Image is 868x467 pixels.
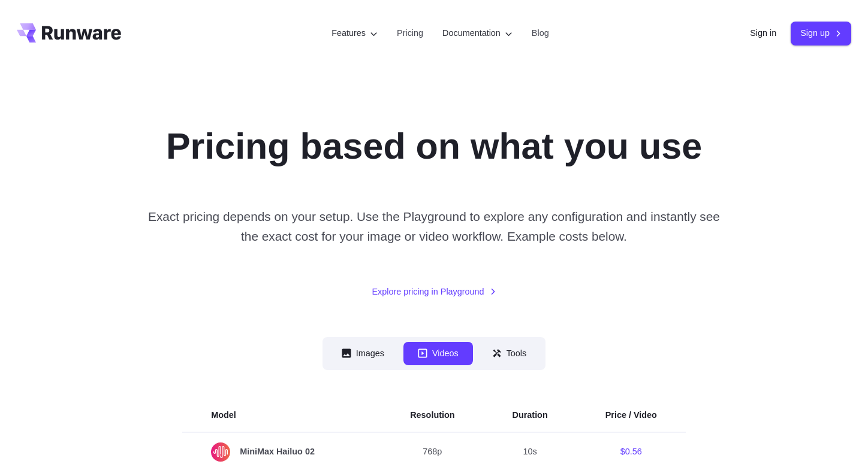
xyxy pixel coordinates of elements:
a: Explore pricing in Playground [372,285,496,299]
th: Resolution [381,399,483,432]
a: Sign in [750,26,776,40]
h1: Pricing based on what you use [166,125,702,168]
label: Documentation [442,26,513,40]
button: Tools [478,342,541,365]
p: Exact pricing depends on your setup. Use the Playground to explore any configuration and instantl... [142,207,726,247]
label: Features [331,26,378,40]
a: Pricing [397,26,423,40]
button: Images [327,342,399,365]
span: MiniMax Hailuo 02 [211,442,352,462]
a: Sign up [791,22,851,45]
th: Duration [484,399,577,432]
a: Go to / [17,23,121,43]
th: Model [182,399,381,432]
th: Price / Video [577,399,686,432]
button: Videos [403,342,473,365]
a: Blog [532,26,549,40]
